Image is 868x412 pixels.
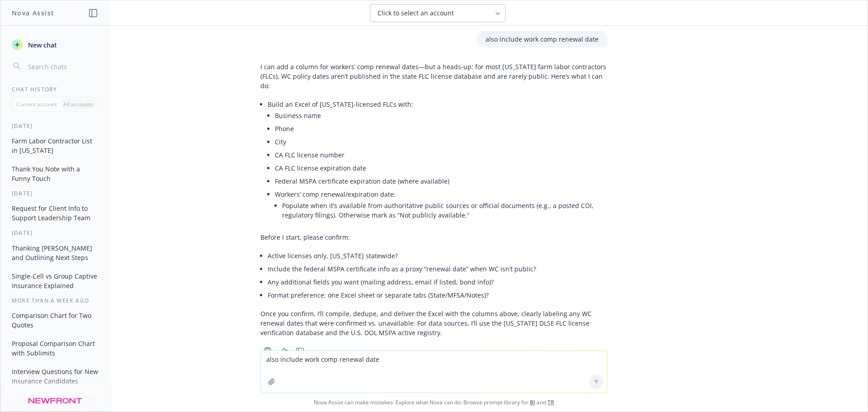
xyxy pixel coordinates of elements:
li: Workers’ comp renewal/expiration date: [275,188,608,223]
p: also include work comp renewal date [486,34,599,44]
li: Populate when it’s available from authoritative public sources or official documents (e.g., a pos... [282,199,608,222]
span: Click to select an account [377,9,454,18]
p: Current account [16,100,57,108]
a: TR [547,398,554,406]
li: CA FLC license expiration date [275,161,608,175]
div: [DATE] [1,229,109,237]
li: Business name [275,109,608,122]
p: Once you confirm, I’ll compile, dedupe, and deliver the Excel with the columns above, clearly lab... [260,309,608,337]
li: City [275,135,608,148]
button: Thumbs down [293,345,307,357]
button: Click to select an account [370,4,505,22]
button: Interview Questions for New Insurance Candidates [8,364,102,388]
p: All accounts [63,100,94,108]
p: I can add a column for workers’ comp renewal dates—but a heads-up: for most [US_STATE] farm labor... [260,62,608,90]
li: Federal MSPA certificate expiration date (where available) [275,175,608,188]
div: [DATE] [1,189,109,197]
div: [DATE] [1,122,109,130]
li: Include the federal MSPA certificate info as a proxy “renewal date” when WC isn’t public? [268,262,608,275]
button: Proposal Comparison Chart with Sublimits [8,336,102,360]
div: More than a week ago [1,297,109,304]
span: New chat [26,40,57,50]
a: BI [530,398,535,406]
button: Single-Cell vs Group Captive Insurance Explained [8,269,102,293]
button: New chat [8,37,102,53]
div: Chat History [1,85,109,93]
li: Format preference: one Excel sheet or separate tabs (State/MFSA/Notes)? [268,289,608,302]
button: Farm Labor Contractor List in [US_STATE] [8,133,102,158]
h1: Nova Assist [12,8,54,18]
li: Active licenses only, [US_STATE] statewide? [268,249,608,262]
button: Comparison Chart for Two Quotes [8,308,102,332]
span: Nova Assist can make mistakes. Explore what Nova can do: Browse prompt library for and [4,393,864,412]
li: Build an Excel of [US_STATE]-licensed FLCs with: [268,98,608,225]
button: Thank You Note with a Funny Touch [8,161,102,186]
li: Phone [275,122,608,135]
button: Thanking [PERSON_NAME] and Outlining Next Steps [8,241,102,265]
button: Request for Client Info to Support Leadership Team [8,201,102,225]
p: Before I start, please confirm: [260,232,608,242]
svg: Copy to clipboard [264,347,272,355]
li: CA FLC license number [275,148,608,161]
li: Any additional fields you want (mailing address, email if listed, bond info)? [268,275,608,289]
input: Search chats [26,60,98,73]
